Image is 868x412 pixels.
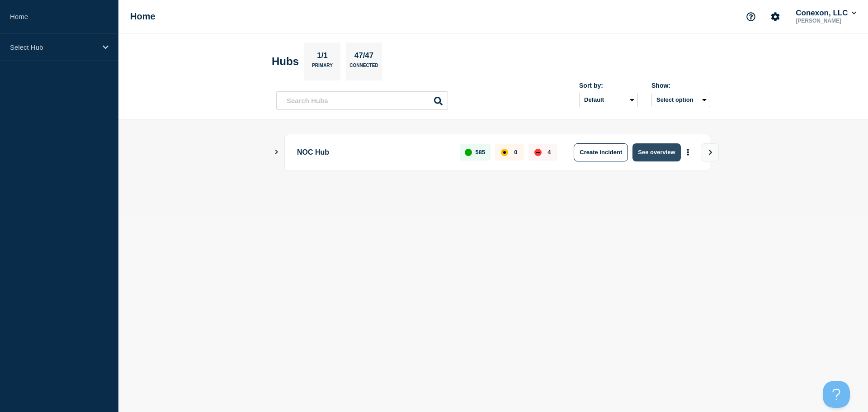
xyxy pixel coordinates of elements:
[651,93,710,107] button: Select option
[274,149,279,156] button: Show Connected Hubs
[766,7,785,26] button: Account settings
[574,143,628,161] button: Create incident
[465,149,472,156] div: up
[579,82,638,89] div: Sort by:
[794,18,858,24] p: [PERSON_NAME]
[579,93,638,107] select: Sort by
[632,143,680,161] button: See overview
[514,149,517,156] p: 0
[272,55,299,68] h2: Hubs
[501,149,508,156] div: affected
[312,63,333,72] p: Primary
[547,149,551,156] p: 4
[741,7,760,26] button: Support
[10,43,97,51] p: Select Hub
[794,9,858,18] button: Conexon, LLC
[314,51,331,63] p: 1/1
[651,82,710,89] div: Show:
[823,381,850,408] iframe: Help Scout Beacon - Open
[701,143,719,161] button: View
[130,11,156,22] h1: Home
[297,143,449,161] p: NOC Hub
[476,149,486,156] p: 585
[534,149,542,156] div: down
[349,63,378,72] p: Connected
[351,51,377,63] p: 47/47
[682,144,694,161] button: More actions
[276,91,448,110] input: Search Hubs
